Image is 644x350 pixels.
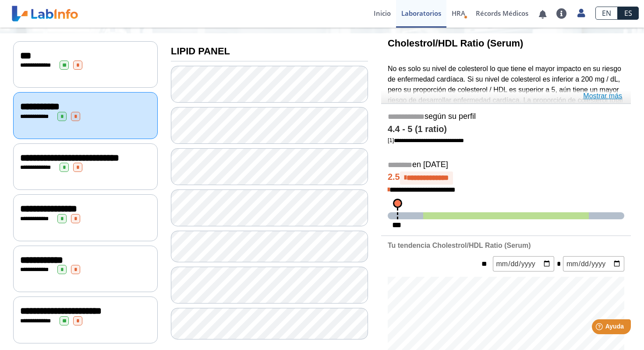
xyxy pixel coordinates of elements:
b: Tu tendencia Cholestrol/HDL Ratio (Serum) [388,242,531,249]
b: Cholestrol/HDL Ratio (Serum) [388,38,523,49]
a: [1] [388,137,464,143]
h4: 4.4 - 5 (1 ratio) [388,124,624,135]
span: HRA [452,9,465,18]
p: No es solo su nivel de colesterol lo que tiene el mayor impacto en su riesgo de enfermedad cardía... [388,64,624,147]
a: ES [618,7,639,20]
h5: en [DATE] [388,160,624,170]
input: mm/dd/yyyy [563,256,624,271]
a: EN [595,7,618,20]
h4: 2.5 [388,171,624,185]
a: Mostrar más [583,91,622,101]
input: mm/dd/yyyy [493,256,554,271]
h5: según su perfil [388,112,624,122]
iframe: Help widget launcher [566,316,634,340]
b: LIPID PANEL [171,46,230,57]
